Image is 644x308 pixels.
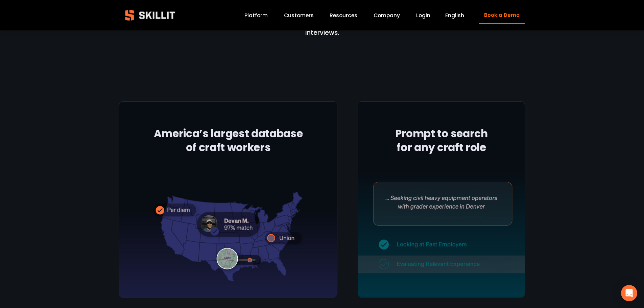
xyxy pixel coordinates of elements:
a: Platform [244,11,268,20]
a: Book a Demo [479,7,525,24]
div: Open Intercom Messenger [621,285,637,301]
img: Skillit [119,5,181,25]
div: language picker [445,11,464,20]
span: English [445,11,464,19]
span: Resources [330,11,357,19]
a: Company [374,11,400,20]
a: Login [416,11,430,20]
a: folder dropdown [330,11,357,20]
a: Customers [284,11,314,20]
